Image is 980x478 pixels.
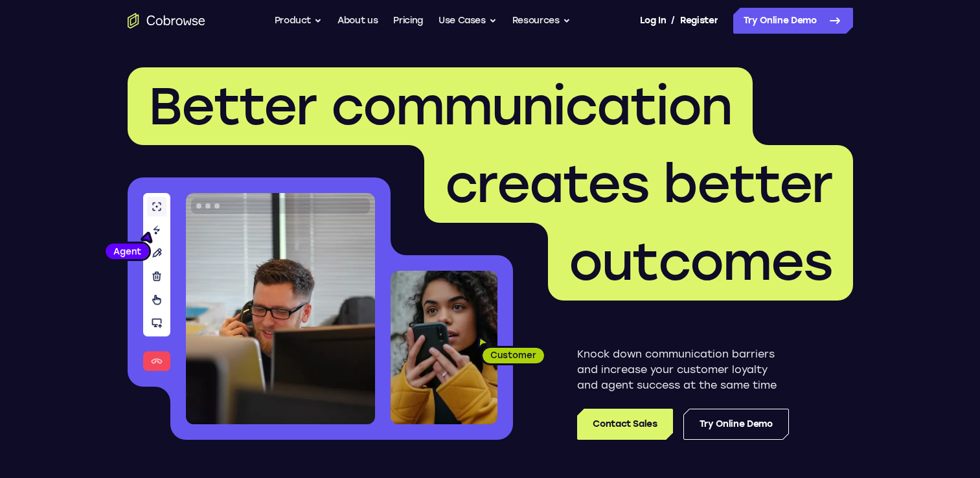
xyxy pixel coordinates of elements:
[186,193,375,424] img: A customer support agent talking on the phone
[393,8,423,34] a: Pricing
[680,8,718,34] a: Register
[337,8,378,34] a: About us
[683,409,789,440] a: Try Online Demo
[577,347,789,393] p: Knock down communication barriers and increase your customer loyalty and agent success at the sam...
[439,8,497,34] button: Use Cases
[577,409,672,440] a: Contact Sales
[391,271,497,424] img: A customer holding their phone
[445,153,832,215] span: creates better
[671,13,675,28] span: /
[275,8,323,34] button: Product
[640,8,666,34] a: Log In
[128,13,205,28] a: Go to the home page
[733,8,853,34] a: Try Online Demo
[512,8,571,34] button: Resources
[148,75,732,137] span: Better communication
[569,231,832,293] span: outcomes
